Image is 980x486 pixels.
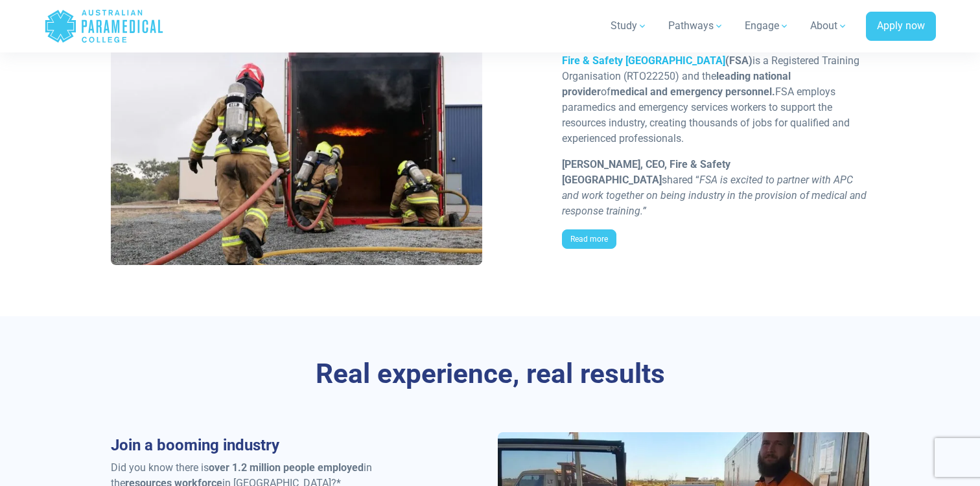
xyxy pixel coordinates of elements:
[802,8,856,44] a: About
[562,174,867,217] em: FSA is excited to partner with APC and work together on being industry in the provision of medica...
[611,86,775,98] strong: medical and emergency personnel.
[660,8,732,44] a: Pathways
[209,461,364,474] strong: over 1.2 million people employed
[562,158,867,217] span: shared “
[866,12,936,41] a: Apply now
[44,5,164,47] a: Australian Paramedical College
[562,54,752,67] strong: (FSA)
[562,229,616,249] a: Read more
[562,54,725,67] a: Fire & Safety [GEOGRAPHIC_DATA]
[562,54,859,145] span: is a Registered Training Organisation (RTO22250) and the of FSA employs paramedics and emergency ...
[111,358,869,391] h3: Real experience, real results
[737,8,797,44] a: Engage
[603,8,655,44] a: Study
[562,158,730,186] strong: [PERSON_NAME], CEO, Fire & Safety [GEOGRAPHIC_DATA]
[562,70,791,98] strong: leading national provider
[111,436,417,455] h3: Join a booming industry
